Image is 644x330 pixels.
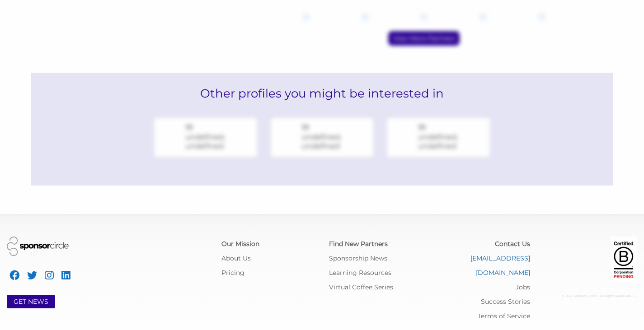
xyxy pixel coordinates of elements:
[329,283,393,291] a: Virtual Coffee Series
[478,312,530,320] a: Terms of Service
[14,297,48,306] a: GET NEWS
[31,73,613,114] h2: Other profiles you might be interested in
[495,240,530,248] a: Contact Us
[610,237,637,282] img: Certified Corporation Pending Logo
[7,237,69,256] img: Sponsor Circle Logo
[221,269,244,277] a: Pricing
[221,254,251,262] a: About Us
[221,240,259,248] a: Our Mission
[481,297,530,306] a: Success Stories
[630,294,637,298] span: C: U:
[470,254,530,277] a: [EMAIL_ADDRESS][DOMAIN_NAME]
[329,240,388,248] a: Find New Partners
[329,269,391,277] a: Learning Resources
[329,254,387,262] a: Sponsorship News
[516,283,530,291] a: Jobs
[544,289,638,303] div: © 2025 Sponsor Circle - All Rights Reserved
